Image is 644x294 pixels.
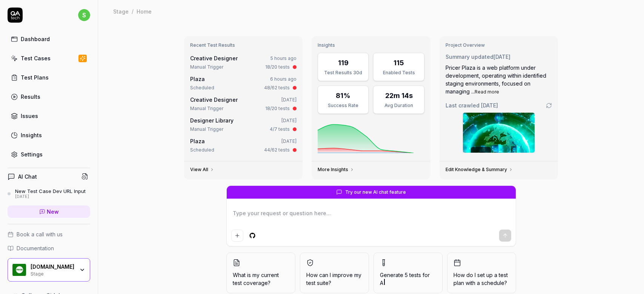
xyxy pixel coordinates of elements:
time: 5 hours ago [271,55,297,61]
span: Try our new AI chat feature [345,189,406,196]
time: [DATE] [281,118,297,123]
button: s [78,8,90,23]
h3: Project Overview [446,42,552,48]
div: Settings [21,150,43,158]
span: How do I set up a test plan with a schedule? [453,271,510,287]
span: Book a call with us [17,230,63,238]
div: 18/20 tests [265,105,290,112]
div: Home [137,8,152,15]
a: Designer Library[DATE]Manual Trigger4/7 tests [189,115,298,134]
div: Stage [113,8,129,15]
button: What is my current test coverage? [226,253,295,293]
div: / [132,8,134,15]
div: Test Cases [21,54,51,62]
a: Plaza6 hours agoScheduled48/62 tests [189,73,298,93]
div: Test Results 30d [323,69,364,76]
span: Last crawled [446,101,498,109]
button: Add attachment [231,230,243,242]
button: How can I improve my test suite? [300,253,369,293]
h3: Insights [318,42,424,48]
h4: AI Chat [18,173,37,181]
h3: Recent Test Results [190,42,297,48]
div: 48/62 tests [264,84,290,91]
img: Pricer.com Logo [12,263,26,277]
span: s [78,9,90,21]
time: [DATE] [281,97,297,103]
a: Issues [8,109,90,123]
a: New [8,205,90,218]
div: 44/62 tests [264,147,290,153]
span: How can I improve my test suite? [306,271,363,287]
div: Issues [21,112,38,120]
span: A [380,280,383,286]
button: Pricer.com Logo[DOMAIN_NAME]Stage [8,258,90,282]
a: Documentation [8,244,90,252]
time: 6 hours ago [270,76,297,82]
a: New Test Case Dev URL Input[DATE] [8,188,90,199]
a: Designer Library [190,117,234,124]
time: [DATE] [493,54,510,60]
a: Dashboard [8,32,90,46]
div: Test Plans [21,73,49,81]
a: Creative Designer5 hours agoManual Trigger18/20 tests [189,53,298,72]
div: New Test Case Dev URL Input [15,188,86,194]
a: Go to crawling settings [546,103,552,109]
span: Pricer Plaza is a web platform under development, operating within identified staging environment... [446,64,546,95]
span: Documentation [17,244,54,252]
span: New [47,208,59,216]
span: Generate 5 tests for [380,271,436,287]
div: Stage [31,270,74,276]
button: Read more [475,89,499,95]
div: Scheduled [190,84,214,91]
div: 115 [393,58,404,68]
a: Plaza [190,138,205,144]
a: More Insights [318,167,354,173]
a: Results [8,89,90,104]
time: [DATE] [481,102,498,109]
div: 22m 14s [385,90,413,101]
a: Plaza[DATE]Scheduled44/62 tests [189,136,298,155]
div: 18/20 tests [265,64,290,70]
div: [DATE] [15,194,86,199]
div: 119 [338,58,349,68]
span: Summary updated [446,54,493,60]
a: Creative Designer [190,55,238,61]
div: Scheduled [190,147,214,153]
a: Book a call with us [8,230,90,238]
div: Enabled Tests [378,69,419,76]
span: What is my current test coverage? [233,271,289,287]
a: Test Cases [8,51,90,66]
div: Manual Trigger [190,64,223,70]
div: Avg Duration [378,102,419,109]
div: 81% [336,90,350,101]
a: Test Plans [8,70,90,85]
a: Creative Designer[DATE]Manual Trigger18/20 tests [189,94,298,113]
div: Insights [21,131,42,139]
div: Success Rate [323,102,364,109]
div: 4/7 tests [270,126,290,133]
a: Settings [8,147,90,162]
div: Pricer.com [31,263,74,270]
time: [DATE] [281,138,297,144]
button: How do I set up a test plan with a schedule? [447,253,516,293]
button: Generate 5 tests forA [373,253,443,293]
a: Plaza [190,76,205,82]
img: Screenshot [463,113,535,153]
div: Manual Trigger [190,105,223,112]
div: Dashboard [21,35,50,43]
div: Results [21,93,40,101]
a: View All [190,167,214,173]
a: Insights [8,128,90,142]
a: Creative Designer [190,96,238,103]
a: Edit Knowledge & Summary [446,167,513,173]
div: Manual Trigger [190,126,223,133]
